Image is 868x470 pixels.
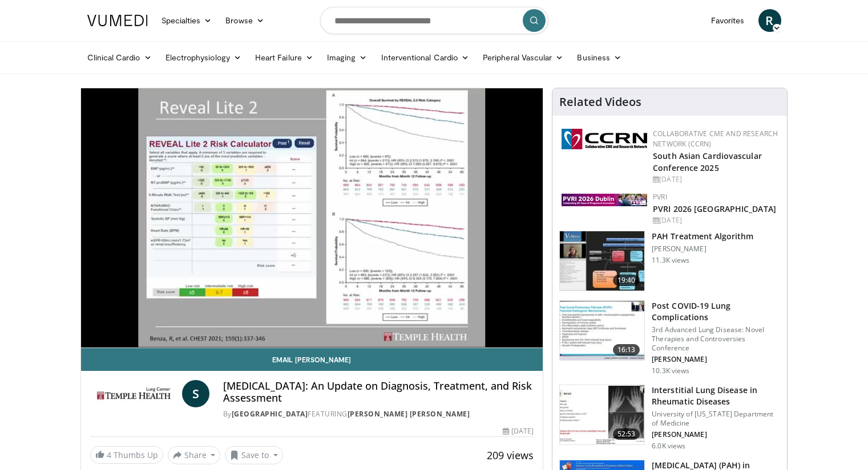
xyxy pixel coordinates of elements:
a: PVRI 2026 [GEOGRAPHIC_DATA] [653,203,776,214]
p: 10.3K views [652,366,689,375]
a: R [758,9,781,32]
a: 19:40 PAH Treatment Algorithm [PERSON_NAME] 11.3K views [559,231,780,291]
a: Email [PERSON_NAME] [81,348,543,371]
h3: Post COVID-19 Lung Complications [652,300,780,323]
button: Save to [225,446,283,464]
p: [PERSON_NAME] [652,430,780,439]
a: Specialties [155,9,219,32]
a: Imaging [320,46,374,69]
a: [GEOGRAPHIC_DATA] [232,409,308,419]
span: 19:40 [613,275,640,286]
p: University of [US_STATE] Department of Medicine [652,410,780,428]
a: Favorites [704,9,752,32]
img: VuMedi Logo [87,15,148,26]
span: 4 [107,449,111,460]
img: 667297da-f7fe-4586-84bf-5aeb1aa9adcb.150x105_q85_crop-smart_upscale.jpg [560,301,644,360]
button: Share [168,446,221,464]
a: 4 Thumbs Up [90,446,163,464]
a: Business [570,46,628,69]
a: PVRI [653,192,667,202]
a: 16:13 Post COVID-19 Lung Complications 3rd Advanced Lung Disease: Novel Therapies and Controversi... [559,300,780,375]
div: [DATE] [503,426,534,436]
a: Heart Failure [248,46,320,69]
a: South Asian Cardiovascular Conference 2025 [653,150,762,173]
span: 209 views [487,448,534,462]
p: 6.0K views [652,442,685,451]
a: Electrophysiology [159,46,248,69]
a: Clinical Cardio [80,46,159,69]
img: a04ee3ba-8487-4636-b0fb-5e8d268f3737.png.150x105_q85_autocrop_double_scale_upscale_version-0.2.png [562,129,647,149]
a: Browse [219,9,271,32]
p: 3rd Advanced Lung Disease: Novel Therapies and Controversies Conference [652,325,780,353]
div: [DATE] [653,215,778,226]
h3: PAH Treatment Algorithm [652,231,753,242]
p: [PERSON_NAME] [652,355,780,364]
p: [PERSON_NAME] [652,244,753,254]
img: 9d501fbd-9974-4104-9b57-c5e924c7b363.150x105_q85_crop-smart_upscale.jpg [560,385,644,444]
h3: Interstitial Lung Disease in Rheumatic Diseases [652,385,780,407]
div: By FEATURING [223,409,534,419]
div: [DATE] [653,174,778,185]
a: Collaborative CME and Research Network (CCRN) [653,129,778,149]
span: 52:53 [613,428,640,440]
a: Interventional Cardio [374,46,477,69]
a: S [182,380,209,407]
a: 52:53 Interstitial Lung Disease in Rheumatic Diseases University of [US_STATE] Department of Medi... [559,385,780,451]
a: [PERSON_NAME] [PERSON_NAME] [348,409,470,419]
img: 7dd380dd-ceaa-4490-954e-cf4743d61cf2.150x105_q85_crop-smart_upscale.jpg [560,231,644,291]
img: 33783847-ac93-4ca7-89f8-ccbd48ec16ca.webp.150x105_q85_autocrop_double_scale_upscale_version-0.2.jpg [562,194,647,206]
p: 11.3K views [652,256,689,265]
h4: [MEDICAL_DATA]: An Update on Diagnosis, Treatment, and Risk Assessment [223,380,534,404]
video-js: Video Player [81,88,543,348]
h4: Related Videos [559,95,641,109]
span: 16:13 [613,344,640,355]
input: Search topics, interventions [320,7,548,34]
img: Temple Lung Center [90,380,177,407]
a: Peripheral Vascular [476,46,570,69]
